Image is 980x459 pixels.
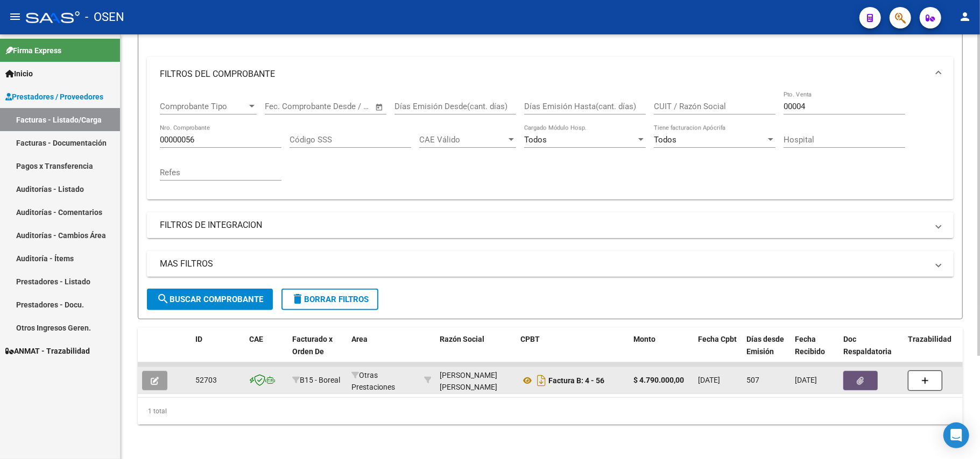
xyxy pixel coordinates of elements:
datatable-header-cell: Doc Respaldatoria [839,328,904,375]
span: [DATE] [795,376,817,384]
mat-panel-title: MAS FILTROS [160,258,928,270]
input: Fecha inicio [265,102,308,111]
span: Comprobante Tipo [160,102,247,111]
div: [PERSON_NAME] [PERSON_NAME] [440,369,512,394]
mat-expansion-panel-header: MAS FILTROS [147,251,954,277]
span: ID [195,335,202,343]
datatable-header-cell: CAE [245,328,288,375]
span: - OSEN [85,5,124,29]
datatable-header-cell: Fecha Recibido [791,328,839,375]
mat-expansion-panel-header: FILTROS DE INTEGRACION [147,212,954,238]
datatable-header-cell: Días desde Emisión [742,328,791,375]
datatable-header-cell: Fecha Cpbt [694,328,742,375]
span: Borrar Filtros [291,295,369,304]
span: Facturado x Orden De [292,335,333,356]
div: Open Intercom Messenger [943,422,969,448]
i: Descargar documento [534,372,548,389]
span: CAE [249,335,263,343]
datatable-header-cell: CPBT [516,328,629,375]
button: Open calendar [373,101,386,113]
div: 27270179210 [440,369,512,392]
span: Buscar Comprobante [157,295,263,304]
span: Fecha Recibido [795,335,825,356]
span: 507 [746,376,759,384]
span: Todos [524,135,547,145]
datatable-header-cell: Area [347,328,420,375]
span: Fecha Cpbt [698,335,737,343]
span: Firma Express [5,45,61,56]
strong: $ 4.790.000,00 [633,376,684,384]
div: FILTROS DEL COMPROBANTE [147,91,954,199]
span: 52703 [195,376,217,384]
span: CPBT [520,335,540,343]
span: Prestadores / Proveedores [5,91,103,103]
span: [DATE] [698,376,720,384]
datatable-header-cell: Monto [629,328,694,375]
span: Doc Respaldatoria [843,335,892,356]
span: Días desde Emisión [746,335,784,356]
mat-panel-title: FILTROS DE INTEGRACION [160,219,928,231]
mat-icon: search [157,292,170,305]
mat-expansion-panel-header: FILTROS DEL COMPROBANTE [147,57,954,91]
span: Area [351,335,368,343]
div: 1 total [138,398,963,425]
mat-icon: person [958,10,971,23]
datatable-header-cell: Trazabilidad [904,328,968,375]
span: Todos [654,135,676,145]
span: B15 - Boreal [300,376,340,384]
mat-icon: menu [9,10,22,23]
span: Otras Prestaciones [351,371,395,392]
mat-panel-title: FILTROS DEL COMPROBANTE [160,68,928,80]
datatable-header-cell: ID [191,328,245,375]
datatable-header-cell: Razón Social [435,328,516,375]
datatable-header-cell: Facturado x Orden De [288,328,347,375]
span: Monto [633,335,655,343]
span: ANMAT - Trazabilidad [5,345,90,357]
button: Borrar Filtros [281,289,378,310]
span: Trazabilidad [908,335,951,343]
mat-icon: delete [291,292,304,305]
span: CAE Válido [419,135,506,145]
button: Buscar Comprobante [147,289,273,310]
strong: Factura B: 4 - 56 [548,376,604,385]
span: Razón Social [440,335,484,343]
span: Inicio [5,68,33,80]
input: Fecha fin [318,102,370,111]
